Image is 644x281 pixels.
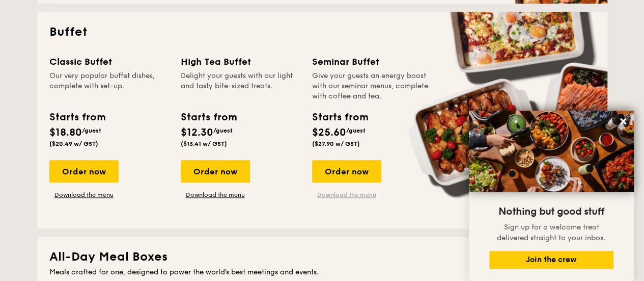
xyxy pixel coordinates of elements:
a: Download the menu [49,191,119,199]
span: $18.80 [49,126,82,139]
h2: All-Day Meal Boxes [49,249,595,265]
span: /guest [346,127,366,134]
div: Order now [312,160,381,183]
div: Give your guests an energy boost with our seminar menus, complete with coffee and tea. [312,71,431,101]
span: /guest [213,127,233,134]
div: Starts from [181,110,236,125]
div: Order now [181,160,250,183]
a: Download the menu [312,191,381,199]
span: /guest [82,127,101,134]
img: DSC07876-Edit02-Large.jpeg [469,111,634,192]
div: High Tea Buffet [181,55,300,69]
span: $25.60 [312,126,346,139]
div: Order now [49,160,119,183]
span: $12.30 [181,126,213,139]
span: ($13.41 w/ GST) [181,140,227,147]
button: Close [615,113,631,130]
span: Sign up for a welcome treat delivered straight to your inbox. [497,223,606,242]
span: ($20.49 w/ GST) [49,140,98,147]
div: Starts from [312,110,368,125]
button: Join the crew [489,251,613,269]
h2: Buffet [49,24,595,40]
span: ($27.90 w/ GST) [312,140,360,147]
div: Starts from [49,110,105,125]
div: Meals crafted for one, designed to power the world's best meetings and events. [49,267,595,277]
div: Seminar Buffet [312,55,431,69]
div: Classic Buffet [49,55,169,69]
span: Nothing but good stuff [498,206,604,218]
div: Our very popular buffet dishes, complete with set-up. [49,71,169,101]
div: Delight your guests with our light and tasty bite-sized treats. [181,71,300,101]
a: Download the menu [181,191,250,199]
